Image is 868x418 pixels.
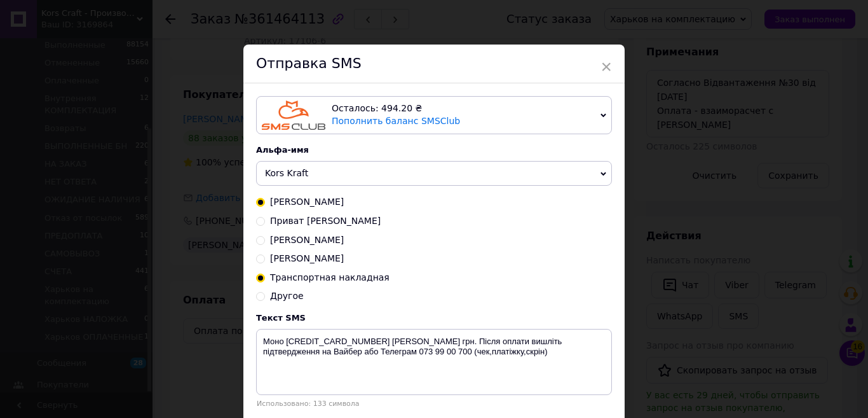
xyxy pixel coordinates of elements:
span: [PERSON_NAME] [270,197,344,207]
span: Другое [270,291,304,301]
span: Транспортная накладная [270,272,390,282]
div: Текст SMS [256,313,612,323]
span: Приват [PERSON_NAME] [270,216,381,226]
span: [PERSON_NAME] [270,235,344,245]
textarea: Моно [CREDIT_CARD_NUMBER] [PERSON_NAME] грн. Після оплати вишліть підтвердження на Вайбер або Тел... [256,329,612,395]
div: Осталось: 494.20 ₴ [332,102,595,115]
span: Альфа-имя [256,145,309,155]
span: × [600,56,612,78]
div: Отправка SMS [243,45,625,83]
span: Kors Kraft [265,168,308,178]
div: Использовано: 133 символа [256,400,612,408]
span: [PERSON_NAME] [270,253,344,263]
a: Пополнить баланс SMSClub [332,116,460,126]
